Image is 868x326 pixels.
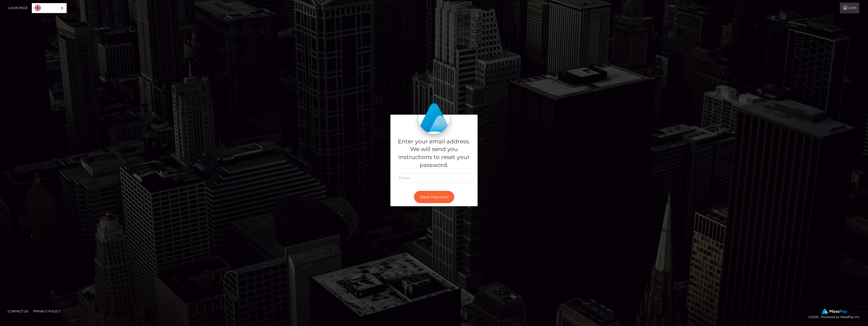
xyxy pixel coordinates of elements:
img: MassPay Login [419,103,449,134]
div: Language [32,3,67,13]
div: © 2025 , Powered by MassPay Inc. [809,309,864,320]
a: Privacy Policy [31,307,63,315]
a: Contact Us [6,307,30,315]
img: MassPay [822,309,847,314]
a: English [32,3,66,13]
button: Reset Password [414,191,454,203]
aside: Language selected: English [32,3,67,13]
h5: Enter your email address. We will send you instructions to reset your password. [394,138,474,169]
a: Login Page [8,3,28,13]
input: E-mail... [394,173,474,183]
a: Login [840,3,859,13]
